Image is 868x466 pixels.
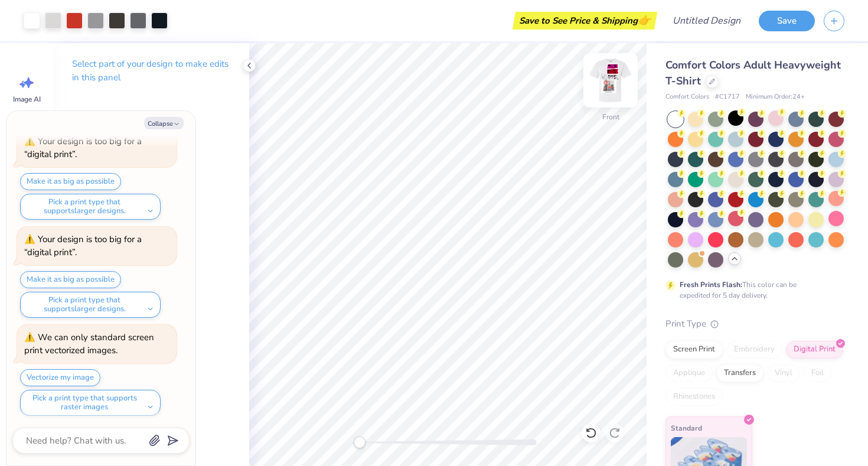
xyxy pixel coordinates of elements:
span: # C1717 [715,92,740,102]
div: Foil [804,364,831,382]
input: Untitled Design [663,9,750,32]
div: Rhinestones [665,388,723,406]
div: We can only standard screen print vectorized images. [24,331,154,357]
div: This color can be expedited for 5 day delivery. [680,279,825,301]
div: Transfers [716,364,763,382]
span: Minimum Order: 24 + [746,92,805,102]
button: Pick a print type that supportslarger designs. [20,292,161,318]
div: Applique [665,364,713,382]
div: Print Type [665,317,844,331]
span: Comfort Colors Adult Heavyweight T-Shirt [665,58,841,88]
p: Select part of your design to make edits in this panel [72,57,230,84]
div: Your design is too big for a “digital print”. [24,135,142,161]
button: Pick a print type that supports raster images [20,390,161,416]
button: Save [759,11,815,31]
div: Save to See Price & Shipping [515,12,654,30]
button: Make it as big as possible [20,173,121,190]
div: Screen Print [665,341,723,359]
button: Collapse [144,117,184,129]
div: Your design is too big for a “digital print”. [24,233,142,259]
button: Make it as big as possible [20,271,121,288]
span: Standard [671,422,702,434]
button: Vectorize my image [20,369,100,386]
button: Pick a print type that supportslarger designs. [20,194,161,220]
div: Front [602,112,619,122]
div: Vinyl [767,364,800,382]
span: Image AI [13,94,41,104]
strong: Fresh Prints Flash: [680,280,742,289]
div: Embroidery [726,341,782,359]
div: Accessibility label [354,436,366,448]
span: Comfort Colors [665,92,709,102]
img: Front [587,57,634,104]
span: 👉 [638,13,651,27]
div: Digital Print [786,341,843,359]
